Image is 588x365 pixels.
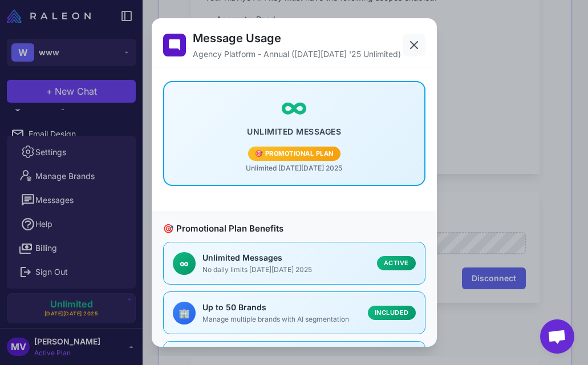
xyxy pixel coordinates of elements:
div: ∞ [173,252,196,275]
h2: Message Usage [193,30,401,47]
span: ∞ [281,94,307,121]
div: Unlimited Messages [202,252,370,263]
p: Agency Platform - Annual ([DATE][DATE] '25 Unlimited) [193,48,401,60]
div: Up to 50 Brands [202,301,361,313]
span: 🎯 PROMOTIONAL PLAN [248,147,340,161]
div: Open chat [540,319,574,354]
span: Unlimited Messages [247,125,341,137]
h3: 🎯 Promotional Plan Benefits [163,222,425,236]
div: Active [377,256,416,270]
div: No daily limits [DATE][DATE] 2025 [202,265,370,275]
div: 🏢 [173,302,196,325]
span: Unlimited [DATE][DATE] 2025 [246,163,342,173]
div: Included [368,306,416,320]
div: Manage multiple brands with AI segmentation [202,314,361,325]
